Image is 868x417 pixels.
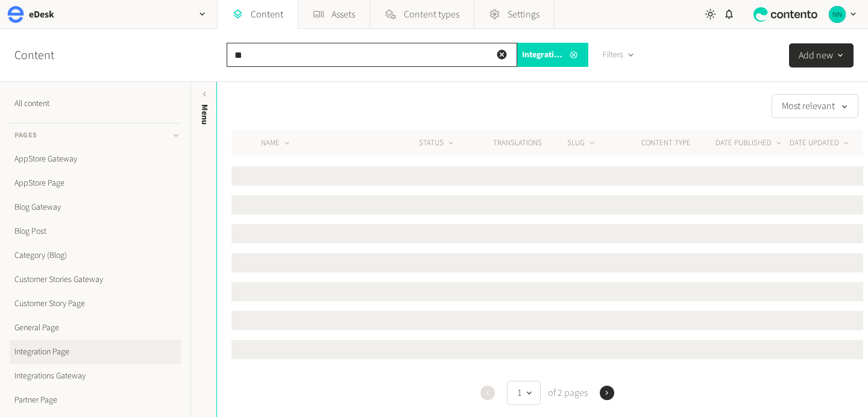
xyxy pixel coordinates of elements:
[508,7,539,22] span: Settings
[492,130,567,157] th: Translations
[29,7,54,22] h2: eDesk
[522,49,564,61] span: Integration Page
[10,340,181,364] a: Integration Page
[10,219,181,243] a: Blog Post
[10,292,181,316] a: Customer Story Page
[715,137,784,149] button: DATE PUBLISHED
[829,6,846,23] img: Nikola Nikolov
[10,268,181,292] a: Customer Stories Gateway
[10,171,181,195] a: AppStore Page
[772,94,858,118] button: Most relevant
[507,381,541,405] button: 1
[14,130,37,141] span: Pages
[603,49,623,61] span: Filters
[10,388,181,412] a: Partner Page
[404,7,459,22] span: Content types
[10,243,181,268] a: Category (Blog)
[261,137,292,149] button: NAME
[10,92,181,116] a: All content
[10,364,181,388] a: Integrations Gateway
[419,137,456,149] button: STATUS
[10,316,181,340] a: General Page
[567,137,597,149] button: SLUG
[10,195,181,219] a: Blog Gateway
[14,46,82,64] h2: Content
[546,386,588,400] span: of 2 pages
[7,6,24,23] img: eDesk
[593,43,644,67] button: Filters
[790,137,851,149] button: DATE UPDATED
[10,147,181,171] a: AppStore Gateway
[789,43,854,67] button: Add new
[641,130,715,157] th: CONTENT TYPE
[198,104,211,125] span: Menu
